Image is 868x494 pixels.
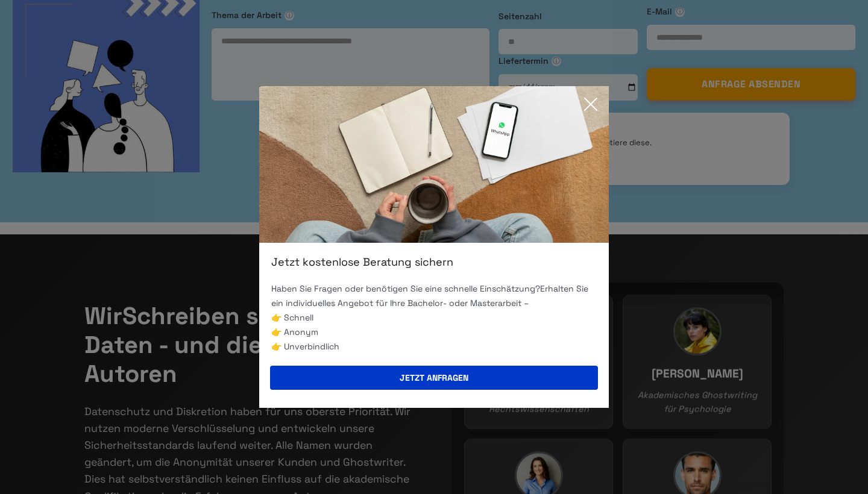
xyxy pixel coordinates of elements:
[271,325,597,339] li: 👉 Anonym
[259,255,609,269] div: Jetzt kostenlose Beratung sichern
[271,281,597,310] p: Haben Sie Fragen oder benötigen Sie eine schnelle Einschätzung? Erhalten Sie ein individuelles An...
[259,86,609,243] img: exit
[271,310,597,325] li: 👉 Schnell
[270,366,598,390] button: Jetzt anfragen
[271,339,597,354] li: 👉 Unverbindlich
